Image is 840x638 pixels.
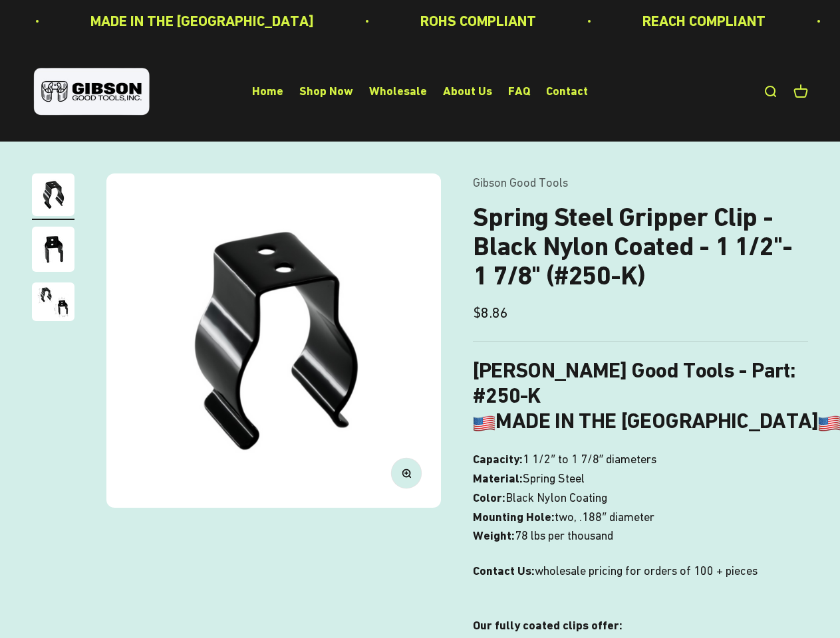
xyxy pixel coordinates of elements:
p: wholesale pricing for orders of 100 + pieces [473,562,808,600]
h1: Spring Steel Gripper Clip - Black Nylon Coated - 1 1/2"- 1 7/8" (#250-K) [473,203,808,290]
a: Gibson Good Tools [473,175,568,189]
img: Gripper clip, made & shipped from the USA! [106,173,441,508]
b: Weight: [473,528,515,542]
a: Home [252,84,283,98]
span: two, .188″ diameter [555,508,654,527]
b: Material: [473,471,523,485]
button: Go to item 1 [32,173,74,220]
b: Mounting Hole: [473,510,555,524]
span: 78 lbs per thousand [515,526,613,546]
span: Black Nylon Coating [505,488,607,508]
b: Color: [473,490,505,504]
img: close up of a spring steel gripper clip, tool clip, durable, secure holding, Excellent corrosion ... [32,282,74,321]
span: 1 1/2″ to 1 7/8″ diameters [523,450,656,469]
a: Shop Now [299,84,353,98]
a: About Us [443,84,492,98]
button: Go to item 3 [32,282,74,325]
img: Gripper clip, made & shipped from the USA! [32,173,74,216]
img: close up of a spring steel gripper clip, tool clip, durable, secure holding, Excellent corrosion ... [32,227,74,272]
p: MADE IN THE [GEOGRAPHIC_DATA] [90,9,314,33]
b: Capacity: [473,452,523,466]
p: ROHS COMPLIANT [420,9,536,33]
button: Go to item 2 [32,227,74,276]
a: FAQ [508,84,530,98]
b: MADE IN THE [GEOGRAPHIC_DATA] [473,408,840,433]
strong: Contact Us: [473,564,535,578]
strong: Our fully coated clips offer: [473,618,623,632]
a: Contact [546,84,588,98]
sale-price: $8.86 [473,301,508,324]
a: Wholesale [369,84,427,98]
b: [PERSON_NAME] Good Tools - Part: #250-K [473,358,795,408]
span: Spring Steel [523,469,585,488]
p: REACH COMPLIANT [642,9,766,33]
